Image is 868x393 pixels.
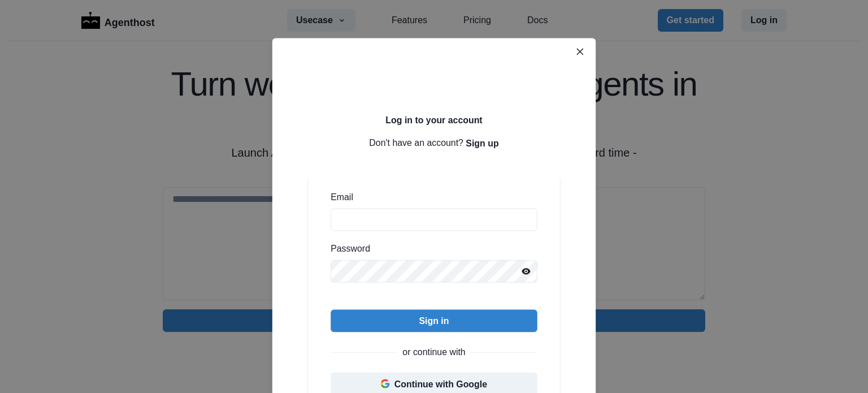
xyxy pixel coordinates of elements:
label: Password [331,242,531,256]
p: or continue with [402,346,465,359]
button: Close [571,42,589,61]
button: Reveal password [515,260,537,283]
p: Don't have an account? [308,132,559,155]
h2: Log in to your account [308,115,559,126]
button: Sign up [466,132,498,155]
label: Email [331,191,531,204]
button: Sign in [331,310,537,332]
